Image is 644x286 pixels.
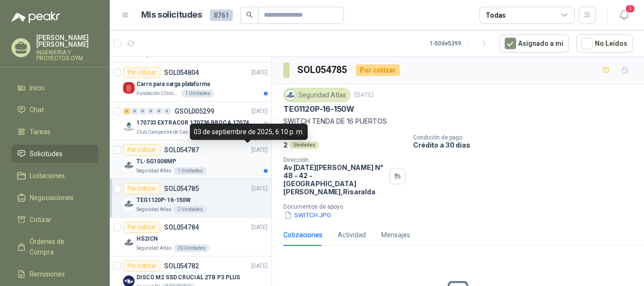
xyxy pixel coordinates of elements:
div: Unidades [290,141,319,149]
span: Remisiones [30,269,65,279]
p: [DATE] [251,262,268,271]
a: Tareas [11,123,98,141]
div: 0 [156,108,163,115]
div: Por cotizar [123,67,160,78]
p: [DATE] [251,146,268,155]
div: 0 [147,108,155,115]
p: [DATE] [354,91,374,100]
p: Seguridad Atlas [136,206,172,213]
p: Condición de pago [413,134,640,141]
div: Seguridad Atlas [283,88,351,102]
a: 3 0 0 0 0 0 GSOL005299[DATE] Company Logo170733 EXTRACOR 170736 BROCA 170743 PORTACANDClub Campes... [123,106,270,136]
div: Todas [486,10,506,21]
p: [DATE] [251,223,268,232]
div: Por cotizar [123,222,160,233]
div: Por cotizar [123,260,160,272]
p: Carro para carga plataforma [136,80,210,89]
a: Chat [11,101,98,119]
p: [DATE] [251,184,268,193]
p: TEG1120P-16-150W [283,104,354,114]
div: Por cotizar [123,144,160,156]
p: DISCO M2 SSD CRUCIAL 2TB P3 PLUS [136,273,240,282]
p: 170733 EXTRACOR 170736 BROCA 170743 PORTACAND [136,118,255,127]
img: Company Logo [123,121,135,132]
h3: SOL054785 [297,63,348,77]
p: SOL054782 [164,263,199,269]
a: Remisiones [11,265,98,283]
p: Av [DATE][PERSON_NAME] N° 48 - 42 - [GEOGRAPHIC_DATA] [PERSON_NAME] , Risaralda [283,163,385,196]
div: Por cotizar [356,64,400,76]
p: Club Campestre de Cali [136,128,188,136]
div: 0 [131,108,138,115]
span: search [246,11,253,18]
p: Seguridad Atlas [136,244,172,252]
a: Negociaciones [11,189,98,207]
button: SWITCH.JPG [283,210,332,220]
div: 2 Unidades [174,206,207,213]
div: Cotizaciones [283,230,322,240]
p: Dirección [283,157,385,163]
img: Company Logo [123,159,135,171]
span: Órdenes de Compra [30,236,89,257]
p: [PERSON_NAME] [PERSON_NAME] [36,34,98,48]
p: Fundación Clínica Shaio [136,90,179,97]
h1: Mis solicitudes [141,8,202,22]
div: 20 Unidades [174,244,209,252]
img: Company Logo [123,82,135,94]
div: 0 [164,108,171,115]
p: SOL054804 [164,69,199,76]
p: 2 [283,141,288,149]
span: 1 [625,4,635,13]
button: No Leídos [576,34,633,53]
button: Asignado a mi [499,34,569,53]
a: Solicitudes [11,145,98,163]
p: Cantidad [283,134,405,141]
span: 8761 [210,10,233,21]
a: Órdenes de Compra [11,233,98,261]
span: Tareas [30,127,51,137]
a: Inicio [11,79,98,97]
a: Por cotizarSOL054785[DATE] Company LogoTEG1120P-16-150WSeguridad Atlas2 Unidades [110,179,271,218]
span: Chat [30,105,44,115]
div: Por cotizar [123,183,160,194]
span: Inicio [30,83,45,93]
p: SOL054787 [164,147,199,153]
p: TEG1120P-16-150W [136,196,191,205]
span: Cotizar [30,214,52,225]
span: Solicitudes [30,148,62,159]
a: Por cotizarSOL054804[DATE] Company LogoCarro para carga plataformaFundación Clínica Shaio1 Unidades [110,63,271,102]
p: HS2ICN [136,234,158,244]
div: 1 - 50 de 5399 [430,36,492,51]
img: Company Logo [285,90,296,100]
span: Licitaciones [30,170,65,181]
p: TL-SG1008MP [136,157,176,166]
p: SWITCH TENDA DE 16 PUERTOS [283,116,633,127]
div: 1 Unidades [174,167,207,175]
p: Seguridad Atlas [136,167,172,175]
a: Por cotizarSOL054784[DATE] Company LogoHS2ICNSeguridad Atlas20 Unidades [110,218,271,256]
p: GSOL005299 [175,108,214,115]
p: SOL054785 [164,185,199,192]
span: Negociaciones [30,192,73,203]
img: Logo peakr [11,11,60,23]
a: Por cotizarSOL054787[DATE] Company LogoTL-SG1008MPSeguridad Atlas1 Unidades [110,140,271,179]
button: 1 [615,7,633,24]
div: 3 [123,108,130,115]
a: Licitaciones [11,167,98,185]
div: Actividad [338,230,366,240]
div: 1 Unidades [181,90,214,97]
a: Cotizar [11,211,98,229]
p: Documentos de apoyo [283,203,640,210]
p: [DATE] [251,107,268,116]
div: 0 [139,108,146,115]
p: SOL054784 [164,224,199,231]
p: INGENIERIA Y PROYECTOS OYM [36,50,98,61]
p: Crédito a 30 días [413,141,640,149]
img: Company Logo [123,198,135,210]
img: Company Logo [123,237,135,248]
div: 03 de septiembre de 2025, 6:10 p. m. [190,124,308,140]
p: [DATE] [251,68,268,77]
div: Mensajes [381,230,410,240]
